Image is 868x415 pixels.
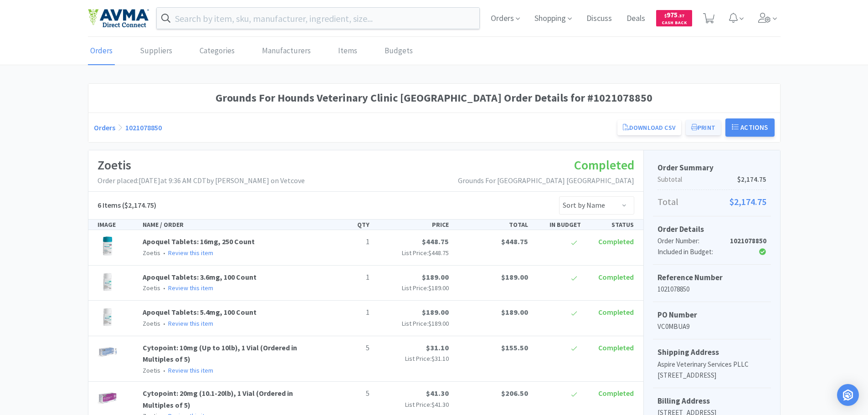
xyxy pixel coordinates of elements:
[585,220,637,230] div: STATUS
[598,307,634,317] span: Completed
[377,248,449,258] p: List Price:
[98,388,118,408] img: bd664e03be1e4343977eeb9e4a5ab1c4_529555.jpeg
[168,249,213,257] a: Review this item
[143,284,160,292] span: Zoetis
[426,343,449,352] span: $31.10
[657,309,766,321] h5: PO Number
[662,20,687,26] span: Cash Back
[501,389,528,398] span: $206.50
[664,10,684,19] span: 975
[686,120,721,135] button: Print
[324,272,370,283] p: 1
[143,237,255,246] a: Apoquel Tablets: 16mg, 250 Count
[422,307,449,317] span: $189.00
[143,307,257,317] a: Apoquel Tablets: 5.4mg, 100 Count
[428,284,449,292] span: $189.00
[324,307,370,318] p: 1
[657,284,766,295] p: 1021078850
[157,8,480,29] input: Search by item, sku, manufacturer, ingredient, size...
[458,175,634,187] p: Grounds For [GEOGRAPHIC_DATA] [GEOGRAPHIC_DATA]
[143,249,160,257] span: Zoetis
[98,342,118,362] img: 146558e72fcf4909969132334ef67e17_524581.png
[143,366,160,374] span: Zoetis
[98,236,118,256] img: 2202423bdd2a4bf8a2b81be5094bd9e4_331805.png
[377,318,449,328] p: List Price:
[98,272,118,292] img: 5d99303fc14d48cfa17ca84d15c16413_389648.png
[324,236,370,248] p: 1
[162,249,167,257] span: •
[657,162,766,174] h5: Order Summary
[729,195,766,209] span: $2,174.75
[324,342,370,354] p: 5
[143,389,293,410] a: Cytopoint: 20mg (10.1-20lb), 1 Vial (Ordered in Multiples of 5)
[452,220,532,230] div: TOTAL
[422,272,449,282] span: $189.00
[657,246,730,257] div: Included in Budget:
[320,220,373,230] div: QTY
[431,354,449,363] span: $31.10
[143,272,257,282] a: Apoquel Tablets: 3.6mg, 100 Count
[598,343,634,352] span: Completed
[125,123,162,132] a: 1021078850
[139,220,320,230] div: NAME / ORDER
[377,354,449,364] p: List Price:
[664,13,667,19] span: $
[373,220,452,230] div: PRICE
[657,395,766,407] h5: Billing Address
[162,366,167,374] span: •
[98,307,118,327] img: a6404f45c9ab495592ca3b2008ecc689_829663.png
[657,236,730,246] div: Order Number:
[197,37,237,65] a: Categories
[336,37,360,65] a: Items
[88,37,115,65] a: Orders
[98,200,121,210] span: 6 Items
[574,157,634,173] span: Completed
[94,123,115,132] a: Orders
[678,13,684,19] span: . 37
[657,346,766,359] h5: Shipping Address
[98,155,305,175] h1: Zoetis
[657,321,766,332] p: VC0MBUA9
[88,9,149,28] img: e4e33dab9f054f5782a47901c742baa9_102.png
[598,389,634,398] span: Completed
[598,237,634,246] span: Completed
[501,307,528,317] span: $189.00
[428,319,449,328] span: $189.00
[324,388,370,400] p: 5
[94,220,139,230] div: IMAGE
[837,384,859,406] div: Open Intercom Messenger
[428,249,449,257] span: $448.75
[168,284,213,292] a: Review this item
[656,6,692,31] a: $975.37Cash Back
[657,359,766,381] p: Aspire Veterinary Services PLLC [STREET_ADDRESS]
[143,343,297,364] a: Cytopoint: 10mg (Up to 10lb), 1 Vial (Ordered in Multiples of 5)
[260,37,313,65] a: Manufacturers
[168,366,213,374] a: Review this item
[501,237,528,246] span: $448.75
[377,400,449,410] p: List Price:
[377,283,449,293] p: List Price:
[162,319,167,328] span: •
[98,200,156,211] h5: ($2,174.75)
[168,319,213,328] a: Review this item
[532,220,585,230] div: IN BUDGET
[737,174,766,185] span: $2,174.75
[657,195,766,209] p: Total
[162,284,167,292] span: •
[422,237,449,246] span: $448.75
[431,400,449,409] span: $41.30
[143,319,160,328] span: Zoetis
[617,120,681,135] a: Download CSV
[426,389,449,398] span: $41.30
[730,236,766,245] strong: 1021078850
[382,37,415,65] a: Budgets
[501,272,528,282] span: $189.00
[94,89,775,107] h1: Grounds For Hounds Veterinary Clinic [GEOGRAPHIC_DATA] Order Details for #1021078850
[623,15,649,23] a: Deals
[98,175,305,187] p: Order placed: [DATE] at 9:36 AM CDT by [PERSON_NAME] on Vetcove
[657,272,766,284] h5: Reference Number
[657,174,766,185] p: Subtotal
[657,223,766,236] h5: Order Details
[583,15,616,23] a: Discuss
[138,37,175,65] a: Suppliers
